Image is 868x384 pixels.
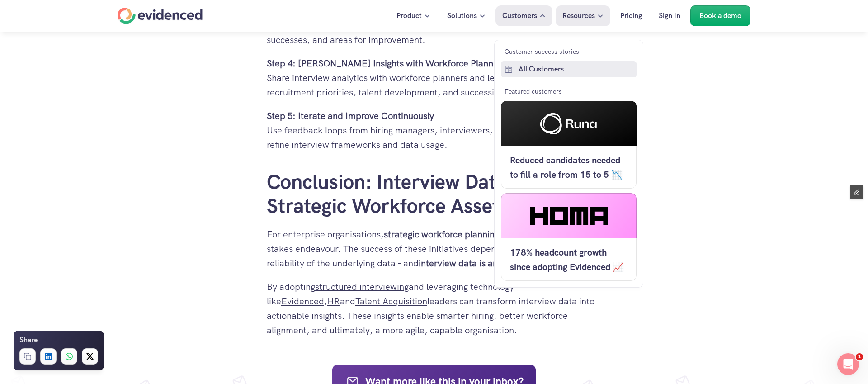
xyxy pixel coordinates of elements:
a: Evidenced [281,295,324,307]
p: By adopting and leveraging technology like , and leaders can transform interview data into action... [267,280,601,337]
a: HR [327,295,340,307]
a: Reduced candidates needed to fill a role from 15 to 5 📉 [501,101,637,189]
p: Featured customers [505,86,562,96]
p: Resources [562,10,595,22]
p: Share interview analytics with workforce planners and leadership to inform recruitment priorities... [267,56,601,100]
strong: Step 5: Iterate and Improve Continuously [267,110,434,122]
p: Customers [502,10,537,22]
a: structured interviewing [315,281,409,293]
h5: 178% headcount growth since adopting Evidenced 📈 [510,245,627,274]
iframe: Intercom live chat [837,353,859,375]
p: Pricing [620,10,642,22]
a: Conclusion: Interview Data as a Strategic Workforce Asset [267,169,551,218]
a: All Customers [501,61,637,77]
a: Sign In [652,5,687,26]
p: Sign In [659,10,680,22]
button: Edit Framer Content [850,185,863,199]
p: Use feedback loops from hiring managers, interviewers, and workforce planners to refine interview... [267,109,601,152]
a: Talent Acquisition [355,295,427,307]
a: Pricing [613,5,649,26]
p: Product [396,10,422,22]
p: For enterprise organisations, is a complex, high-stakes endeavour. The success of these initiativ... [267,227,601,270]
strong: strategic workforce planning [384,228,499,240]
h6: Share [19,334,38,346]
strong: interview data is among the most valuable [419,257,589,269]
p: All Customers [519,63,634,75]
a: Book a demo [690,5,750,26]
a: Home [118,8,203,24]
p: Customer success stories [505,47,579,57]
span: 1 [856,353,863,360]
strong: Step 4: [PERSON_NAME] Insights with Workforce Planning Goals [267,57,530,69]
p: Solutions [447,10,477,22]
h5: Reduced candidates needed to fill a role from 15 to 5 📉 [510,153,627,182]
p: Book a demo [699,10,741,22]
a: 178% headcount growth since adopting Evidenced 📈 [501,193,637,281]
